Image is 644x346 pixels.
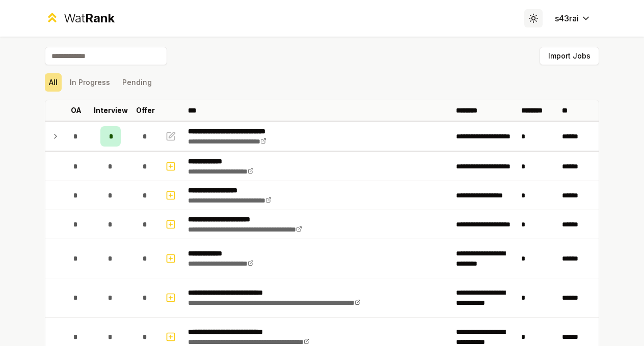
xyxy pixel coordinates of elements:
[547,9,599,27] button: s43rai
[555,12,579,24] span: s43rai
[85,11,115,25] span: Rank
[71,105,82,116] p: OA
[540,47,599,65] button: Import Jobs
[66,73,114,92] button: In Progress
[64,10,115,26] div: Wat
[94,105,128,116] p: Interview
[136,105,155,116] p: Offer
[118,73,156,92] button: Pending
[45,10,115,26] a: WatRank
[45,73,62,92] button: All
